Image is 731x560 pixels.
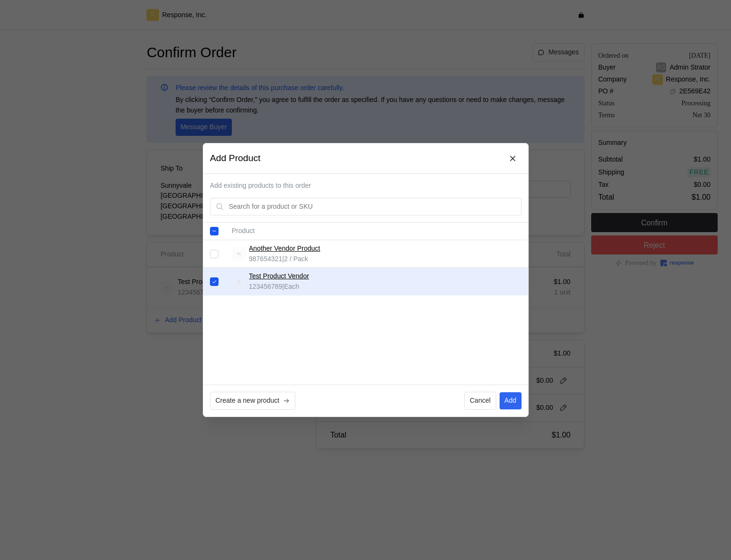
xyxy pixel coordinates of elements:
p: Cancel [470,396,491,406]
input: Search for a product or SKU [229,198,516,215]
span: | Each [282,283,299,290]
p: Create a new product [215,396,279,406]
span: 987654321 [249,255,282,263]
input: Select record 2 [210,277,219,286]
span: 123456789 [249,283,282,290]
input: Select record 1 [210,250,219,258]
button: Cancel [464,392,496,410]
a: Test Product Vendor [249,271,309,282]
p: Product [231,226,521,236]
p: Add existing products to this order [210,181,522,191]
button: Add [499,392,521,409]
img: svg%3e [231,275,245,289]
p: Add [504,396,516,406]
input: Select all records [210,227,219,235]
h3: Add Product [210,152,261,165]
img: svg%3e [231,247,245,261]
button: Create a new product [210,392,295,410]
span: | 2 / Pack [282,255,308,263]
a: Another Vendor Product [249,244,320,254]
